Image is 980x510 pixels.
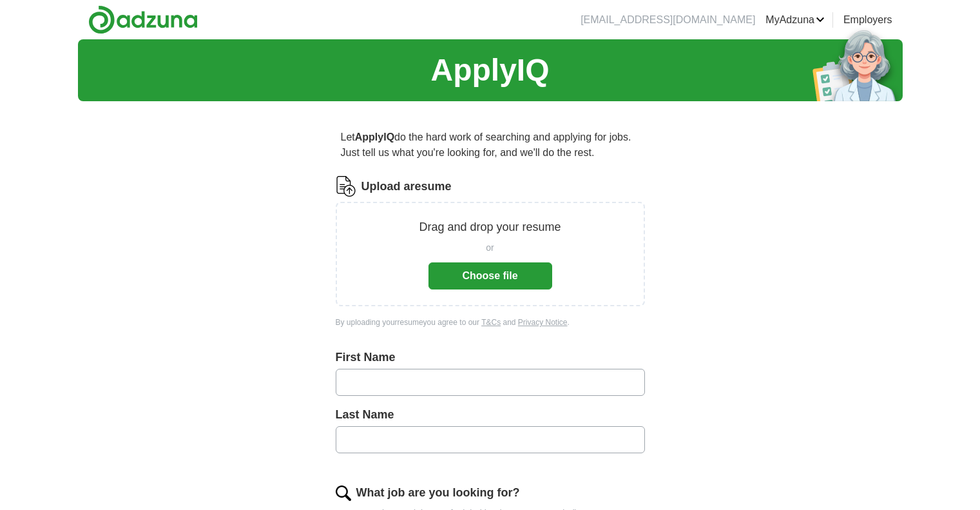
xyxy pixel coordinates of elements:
label: Last Name [336,406,645,424]
a: Privacy Notice [518,318,568,327]
div: By uploading your resume you agree to our and . [336,317,645,328]
p: Drag and drop your resume [419,219,561,236]
label: First Name [336,349,645,366]
a: Employers [843,12,892,28]
a: MyAdzuna [765,12,825,28]
img: CV Icon [336,176,356,197]
img: search.png [336,485,351,501]
span: or [486,241,494,255]
label: What job are you looking for? [356,484,520,502]
a: T&Cs [481,318,501,327]
h1: ApplyIQ [430,47,549,93]
p: Let do the hard work of searching and applying for jobs. Just tell us what you're looking for, an... [336,124,645,166]
strong: ApplyIQ [355,132,394,142]
img: Adzuna logo [88,5,198,34]
label: Upload a resume [361,178,452,195]
li: [EMAIL_ADDRESS][DOMAIN_NAME] [581,12,755,28]
button: Choose file [428,262,552,289]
